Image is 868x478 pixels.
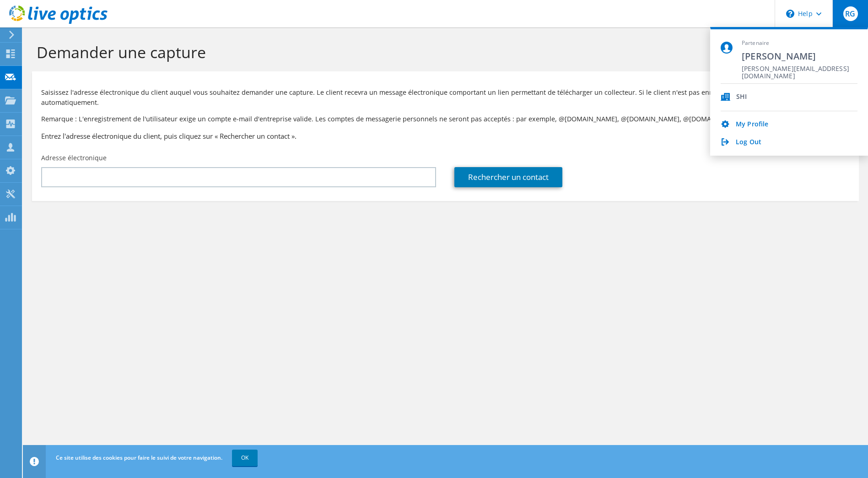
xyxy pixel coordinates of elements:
[454,167,562,187] a: Rechercher un contact
[736,120,768,129] a: My Profile
[736,138,761,147] a: Log Out
[41,131,850,141] h3: Entrez l'adresse électronique du client, puis cliquez sur « Rechercher un contact ».
[41,87,850,108] p: Saisissez l'adresse électronique du client auquel vous souhaitez demander une capture. Le client ...
[41,153,107,163] label: Adresse électronique
[232,450,258,466] a: OK
[843,6,858,21] span: RG
[786,10,794,18] svg: \n
[742,65,857,74] span: [PERSON_NAME][EMAIL_ADDRESS][DOMAIN_NAME]
[37,43,850,62] h1: Demander une capture
[56,454,222,462] span: Ce site utilise des cookies pour faire le suivi de votre navigation.
[736,93,747,102] div: SHI
[41,114,850,124] p: Remarque : L'enregistrement de l'utilisateur exige un compte e-mail d'entreprise valide. Les comp...
[742,50,857,62] span: [PERSON_NAME]
[742,39,857,47] span: Partenaire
